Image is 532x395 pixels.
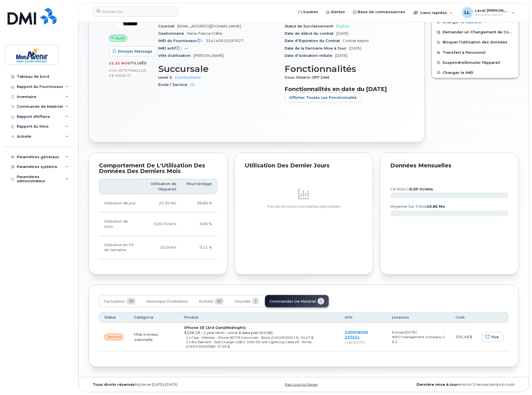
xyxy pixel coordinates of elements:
span: Soutien [303,9,318,15]
span: [DATE] [335,53,347,58]
span: Envoyer Message [118,49,152,54]
button: Transfert à Personnel [432,48,519,58]
span: 1 [252,298,259,305]
span: Laval [PERSON_NAME] [475,8,509,13]
a: Soutien [294,6,322,18]
span: - 34,47 $ [299,336,313,340]
a: Alertes [322,6,349,18]
a: TS [190,83,195,87]
span: [EMAIL_ADDRESS][DOMAIN_NAME] [177,24,241,28]
td: Utilisation de jour [99,194,141,212]
div: Envoyé [DATE] [392,330,445,335]
strong: Tous droits réservés [93,382,135,387]
span: Marie-France Crête [187,31,222,36]
span: utilisés [128,61,146,65]
span: — [185,46,188,50]
span: 354140910297627 [206,39,243,43]
span: Base de connaissances [358,9,405,15]
span: Facturation [103,299,125,304]
span: - 27,59 $ [215,345,230,349]
div: 1 x Blu Element - Wall Charger USB-C 20W PD with Lightning Cable 4ft - White (CAHCPZ000088) [186,340,335,349]
span: $208.28 - 2 year term - voice & data plan (64GB) [184,330,273,335]
td: 22,30 Mo [141,194,181,212]
button: Demander un Changement de Compte [432,27,519,37]
tspan: 10,86 Mo [427,204,445,209]
span: Info [345,315,353,320]
span: Produit [184,315,198,320]
div: Utilisation des Dernier Jours [245,163,363,169]
span: Date de la Dernière Mise à Jour [285,46,349,50]
button: Envoyer Message [109,46,157,56]
div: Comportement de l'Utilisation des Données des Derniers Mois [99,163,217,174]
a: Commande 237521 [345,329,368,339]
span: 0,00 Octets [109,69,132,73]
span: Suspendre/Annuler l'Appareil [443,60,500,65]
span: Contrat expiré [343,39,369,43]
div: environ 3 heures temps écoulé [375,382,519,387]
span: Alertes [331,9,345,15]
td: 25,00 ko [141,236,181,260]
div: Laval Lai Yoon Hin [458,7,519,18]
h3: Fonctionnalités [285,64,405,74]
button: Vue [482,332,503,342]
td: 305,48 $ [450,323,477,352]
span: [DATE] [349,46,361,50]
span: [DATE] [337,31,349,36]
tr: Vendredi de 18h au lundi 8h [99,236,217,260]
span: Date d''activation initiale [285,53,335,58]
div: null&#013; [104,334,124,340]
td: Utilisation en Fin de Semaine [99,236,141,260]
strong: Dernière mise à jour [417,382,458,387]
td: 0,00 % [181,212,217,236]
span: Actif [115,36,125,41]
td: 0,11 % [181,236,217,260]
span: Eligible [336,24,349,28]
span: Date de début du contrat [285,31,337,36]
span: Level 1 [158,75,175,80]
span: Statut de Surclassement [285,24,336,28]
span: Courriel [158,24,177,28]
span: Date d''Expiration du Contrat [285,39,343,43]
a: CscMonAvenir [175,75,201,80]
span: 85 [215,298,224,305]
h3: Fonctionnalités en date du [DATE] [285,86,405,92]
span: inclus ce mois-ci [109,68,146,78]
button: Bloquer l'utilisation des données [432,37,519,47]
div: 1 x Case - Otterbox - iPhone SE/7/8 Commuter - Black (CACIAP000213) [186,335,335,340]
span: Afficher Toutes les Fonctionnalité [290,95,357,100]
span: Historique d’utilisation [146,299,188,304]
span: Vue [491,334,499,340]
tr: En semaine de 18h00 à 8h00 [99,212,217,236]
tspan: 0,00 Octets [410,187,433,191]
span: Catégorie [134,315,153,320]
td: Utilisation de Soirs [99,212,141,236]
h3: Succursale [158,64,278,74]
span: Courriels [234,299,250,304]
td: 99,89 % [181,194,217,212]
span: [PERSON_NAME] [193,53,224,58]
div: Données mensuelles [390,163,509,169]
span: Statut [104,315,116,320]
span: IMEI du Fournisseur [158,39,206,43]
p: Pas de données mensuelles disponibles [245,204,363,209]
th: Pourcentage [181,179,217,194]
span: (Midnight) [225,325,246,330]
a: Raccourcis clavier [285,382,318,387]
th: Utilisation de l'Appareil [141,179,181,194]
span: Coût [455,315,465,320]
a: Base de connaissances [349,6,409,18]
span: Ecole / Service [158,83,190,87]
div: Créé [DATE] [345,340,382,345]
span: terminé [107,335,121,340]
button: Suspendre/Annuler l'Appareil [432,58,519,68]
button: Changer le IMEI [432,68,519,78]
td: Mise à niveau matérielle [129,323,179,352]
text: moyenne sur 3 mois [390,204,445,209]
div: MyServe [DATE]–[DATE] [89,382,232,387]
span: Livraison [392,315,409,320]
div: Liens rapides [410,7,457,18]
span: LL [465,9,470,16]
span: 99 [127,298,136,305]
span: Gestionnaire [158,31,187,36]
span: Wireless Admin [475,13,509,17]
